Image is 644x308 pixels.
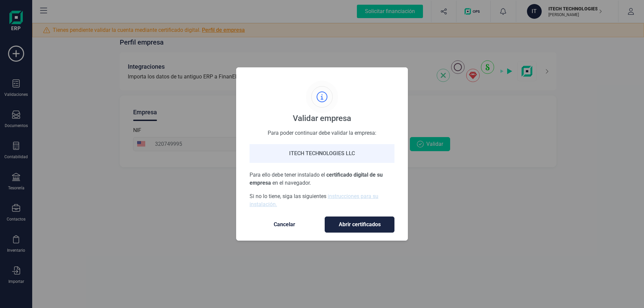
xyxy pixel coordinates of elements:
span: Cancelar [256,221,313,229]
button: Abrir certificados [325,217,394,233]
p: Si no lo tiene, siga las siguientes [250,192,394,208]
div: ITECH TECHNOLOGIES LLC [250,144,394,163]
span: Abrir certificados [332,221,387,229]
button: Cancelar [250,217,319,233]
div: Para poder continuar debe validar la empresa: [250,129,394,136]
p: Para ello debe tener instalado el en el navegador. [250,171,394,187]
div: Validar empresa [293,113,351,124]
